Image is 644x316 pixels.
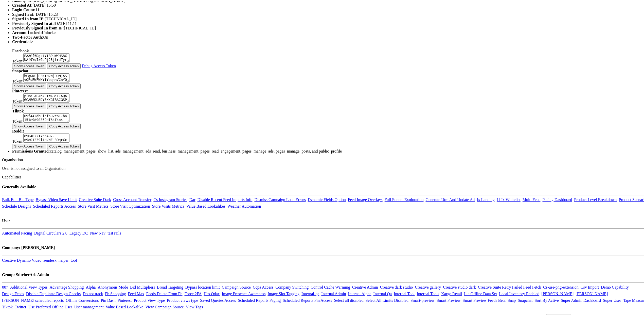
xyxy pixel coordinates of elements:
[12,122,46,128] button: Show Access Token
[66,297,99,301] a: Offline Conversions
[222,290,266,295] a: Image Presence Awareness
[12,82,46,88] button: Show Access Token
[146,290,183,295] a: Feeds Delete From Fb
[2,203,31,207] a: Schedule Designs
[74,304,104,308] a: User management
[12,88,28,92] b: Pinterest
[437,297,461,301] a: Smart Preview
[12,62,46,68] button: Show Access Token
[47,142,81,148] button: Copy Access Token
[227,203,261,207] a: Weather Automation
[12,142,46,148] button: Show Access Token
[518,297,533,301] a: Snapchat
[561,297,601,301] a: Super Admin Dashboard
[2,290,24,295] a: Design Feeds
[508,297,516,301] a: Snap
[311,284,350,288] a: Control Cache Warming
[2,297,64,301] a: [PERSON_NAME] scheduled reports
[198,196,253,201] a: Disable Recent Feed Imports Info
[12,38,32,43] b: Credentials
[26,290,81,295] a: Disable Duplicate Design Checks
[267,290,299,295] a: Image Slot Tagging
[253,284,273,288] a: Ccpa Access
[12,128,24,132] b: Reddit
[12,47,29,52] b: Facebook
[204,290,220,295] a: Has Odax
[33,203,76,207] a: Scheduled Reports Access
[134,297,165,301] a: Product View Type
[186,304,203,308] a: View Tags
[200,297,236,301] a: Saved Queries Access
[12,2,32,6] b: Created At:
[603,297,621,301] a: Super User
[2,230,32,234] a: Automated Pacing
[111,203,150,207] a: Store Visit Optimization
[574,196,617,201] a: Product Level Breakdown
[34,230,67,234] a: Digital Circulars 2.0
[23,52,69,61] textarea: EAAGf5DgztYIBPuWKHS8XUAf9YqIxGbPj23jlrdTyrHjZCaG4CEMBofDMgSQX7sQOVi4ynMbY1YEhek53saIZC7hwh9qfY1F8...
[321,290,346,295] a: Internal Admin
[601,284,629,288] a: Demo Capability
[415,284,441,288] a: Creative gallery
[497,196,521,201] a: Li Ix Whitelist
[15,304,26,308] a: Twitter
[542,196,572,201] a: Pacing Dashboard
[464,290,497,295] a: Lia Offline Data Set
[410,297,435,301] a: Smart-preview
[50,284,84,288] a: Advantage Shopping
[152,203,184,207] a: Store Visits Metrics
[113,196,151,201] a: Cross Account Transfer
[443,284,476,288] a: Creative studio dark
[78,203,109,207] a: Store Visit Metrics
[101,297,115,301] a: Pin Dash
[47,102,81,108] button: Copy Access Token
[425,196,475,201] a: Generate Utm And Update Ad
[12,25,64,29] b: Previously Signed In from IP:
[185,284,220,288] a: Bypass location limit
[541,290,574,295] a: [PERSON_NAME]
[23,92,69,101] textarea: pina_AEA64FIWABKTCAQAGCABGDUBDY5XXGIBACGSPX4G6DDPI2ZJJZEL4ZSSDOYK4WT455PWLRDVJHJ6YAIBBJKJMHVP5C4U...
[463,297,506,301] a: Smart Preview Feeds Beta
[12,108,24,112] b: Tiktok
[10,284,48,288] a: Additional View Types
[12,6,35,11] b: Login Count:
[275,284,309,288] a: Company Switching
[86,284,96,288] a: Alpha
[23,112,69,121] textarea: 09f442db8fefa92cb17ba151e9d90359df64f4b4
[43,257,77,261] a: zendesk_helper_tool
[186,203,225,207] a: Value Based Lookalikes
[581,284,599,288] a: Csv Import
[189,196,195,201] a: Dar
[12,102,46,108] button: Show Access Token
[12,148,50,152] b: Permissions Granted:
[499,290,539,295] a: Local Inventory Enabled
[352,284,378,288] a: Creative Admin
[238,297,281,301] a: Scheduled Reports Paging
[478,284,541,288] a: Creative Suite Retry Failed Feed Fetch
[108,230,121,234] a: test rails
[106,304,143,308] a: Value Based Lookalike
[2,304,13,308] a: Tiktok
[12,20,54,24] b: Previously Signed In at:
[334,297,363,301] a: Select all disabled
[12,15,45,20] b: Signed In from IP:
[576,290,608,295] a: [PERSON_NAME]
[128,290,144,295] a: Feed Max
[348,196,383,201] a: Feed Image Overlays
[184,290,202,295] a: Force 2FA
[254,196,306,201] a: Dismiss Campaign Load Errors
[47,62,81,68] button: Copy Access Token
[441,290,462,295] a: Kargo Retail
[366,297,408,301] a: Select All Limits Disabled
[523,196,541,201] a: Multi Feed
[47,122,81,128] button: Copy Access Token
[2,284,8,288] a: 007
[82,62,116,67] a: Debug Access Token
[222,284,251,288] a: Campaign Source
[167,297,198,301] a: Product views type
[12,29,42,34] b: Account Locked:
[98,284,128,288] a: Anonymous Mode
[301,290,319,295] a: Internal-qa
[417,290,439,295] a: Internal Tools
[2,196,33,201] a: Bulk Edit Bid Type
